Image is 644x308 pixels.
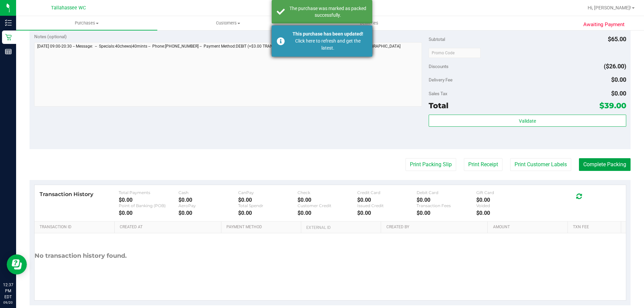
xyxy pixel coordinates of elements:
[298,197,357,203] div: $0.00
[301,222,381,234] th: External ID
[119,197,178,203] div: $0.00
[51,5,86,11] span: Tallahassee WC
[288,5,367,18] div: The purchase was marked as packed successfully.
[476,210,536,216] div: $0.00
[519,118,536,124] span: Validate
[3,300,13,305] p: 09/20
[288,38,367,52] div: Click here to refresh and get the latest.
[5,19,12,26] inline-svg: Inventory
[178,203,238,208] div: AeroPay
[40,225,112,230] a: Transaction ID
[3,282,13,300] p: 12:37 PM EDT
[178,197,238,203] div: $0.00
[510,158,571,171] button: Print Customer Labels
[35,233,127,279] div: No transaction history found.
[583,21,625,28] span: Awaiting Payment
[429,37,445,42] span: Subtotal
[386,225,485,230] a: Created By
[298,190,357,195] div: Check
[588,5,631,10] span: Hi, [PERSON_NAME]!
[238,197,298,203] div: $0.00
[298,203,357,208] div: Customer Credit
[357,210,417,216] div: $0.00
[429,115,626,127] button: Validate
[157,16,299,30] a: Customers
[357,197,417,203] div: $0.00
[288,30,367,38] div: This purchase has been updated!
[476,190,536,195] div: Gift Card
[7,254,27,274] iframe: Resource center
[429,77,452,82] span: Delivery Fee
[604,63,626,70] span: ($26.00)
[238,190,298,195] div: CanPay
[417,197,476,203] div: $0.00
[417,190,476,195] div: Debit Card
[357,203,417,208] div: Issued Credit
[34,34,67,39] span: Notes (optional)
[579,158,631,171] button: Complete Packing
[5,34,12,41] inline-svg: Retail
[120,225,218,230] a: Created At
[429,101,448,110] span: Total
[158,20,298,26] span: Customers
[599,101,626,110] span: $39.00
[611,76,626,83] span: $0.00
[178,190,238,195] div: Cash
[119,190,178,195] div: Total Payments
[119,203,178,208] div: Point of Banking (POB)
[476,203,536,208] div: Voided
[429,60,448,72] span: Discounts
[611,90,626,97] span: $0.00
[573,225,618,230] a: Txn Fee
[429,91,447,96] span: Sales Tax
[357,190,417,195] div: Credit Card
[238,210,298,216] div: $0.00
[417,203,476,208] div: Transaction Fees
[5,48,12,55] inline-svg: Reports
[16,20,157,26] span: Purchases
[238,203,298,208] div: Total Spendr
[16,16,157,30] a: Purchases
[298,210,357,216] div: $0.00
[226,225,299,230] a: Payment Method
[493,225,565,230] a: Amount
[429,48,481,58] input: Promo Code
[464,158,502,171] button: Print Receipt
[417,210,476,216] div: $0.00
[476,197,536,203] div: $0.00
[119,210,178,216] div: $0.00
[406,158,456,171] button: Print Packing Slip
[608,36,626,43] span: $65.00
[178,210,238,216] div: $0.00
